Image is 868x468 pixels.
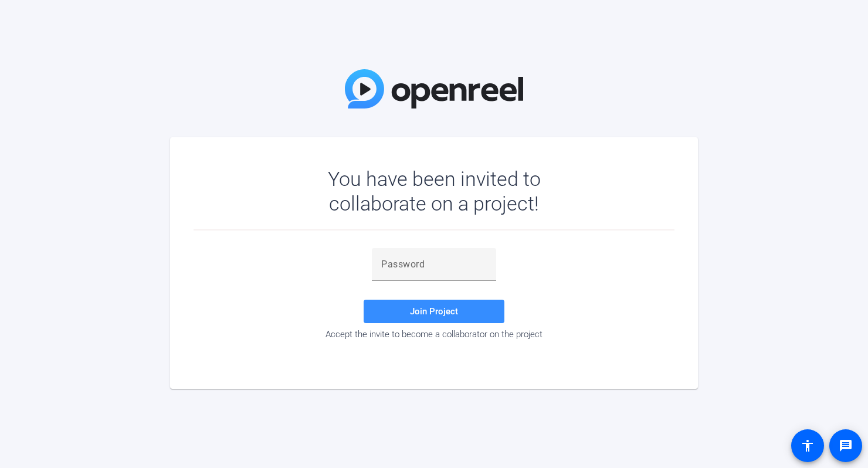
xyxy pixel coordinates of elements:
[381,257,487,272] input: Password
[801,439,815,453] mat-icon: accessibility
[839,439,853,453] mat-icon: message
[194,329,674,340] div: Accept the invite to become a collaborator on the project
[294,167,575,216] div: You have been invited to collaborate on a project!
[345,69,523,108] img: OpenReel Logo
[364,300,504,323] button: Join Project
[410,306,458,317] span: Join Project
